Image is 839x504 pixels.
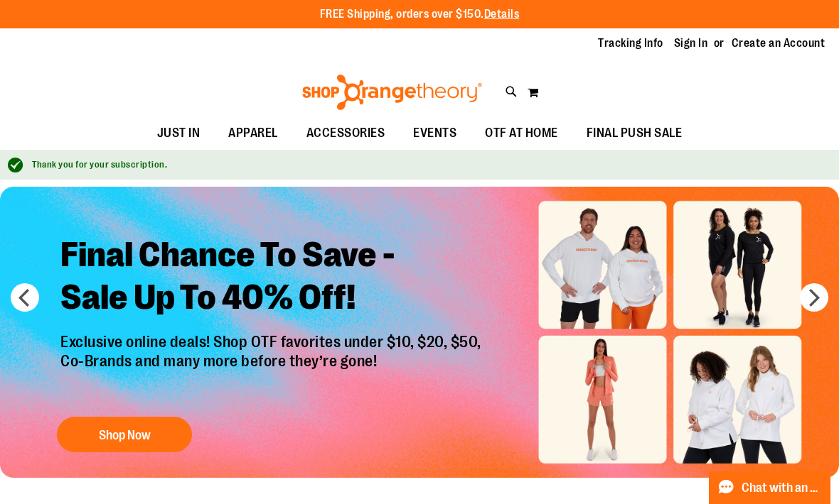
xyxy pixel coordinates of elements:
span: OTF AT HOME [485,117,558,149]
h2: Final Chance To Save - Sale Up To 40% Off! [50,223,496,333]
button: next [800,283,828,312]
img: Shop Orangetheory [300,75,484,110]
div: Thank you for your subscription. [32,158,825,172]
p: FREE Shipping, orders over $150. [320,6,520,23]
p: Exclusive online deals! Shop OTF favorites under $10, $20, $50, Co-Brands and many more before th... [50,333,496,402]
a: OTF AT HOME [471,117,572,150]
button: prev [11,283,39,312]
span: Chat with an Expert [742,481,822,495]
button: Chat with an Expert [709,471,831,504]
a: Details [484,8,520,21]
a: Create an Account [732,35,825,51]
a: ACCESSORIES [292,117,400,150]
span: EVENTS [413,117,456,149]
a: Sign In [674,35,708,51]
span: JUST IN [157,117,201,149]
a: EVENTS [399,117,471,150]
span: FINAL PUSH SALE [587,117,683,149]
span: ACCESSORIES [306,117,385,149]
a: Final Chance To Save -Sale Up To 40% Off! Exclusive online deals! Shop OTF favorites under $10, $... [50,223,496,459]
a: JUST IN [143,117,215,150]
a: Tracking Info [598,35,663,51]
a: APPAREL [214,117,292,150]
a: FINAL PUSH SALE [572,117,697,150]
button: Shop Now [57,417,192,452]
span: APPAREL [228,117,278,149]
